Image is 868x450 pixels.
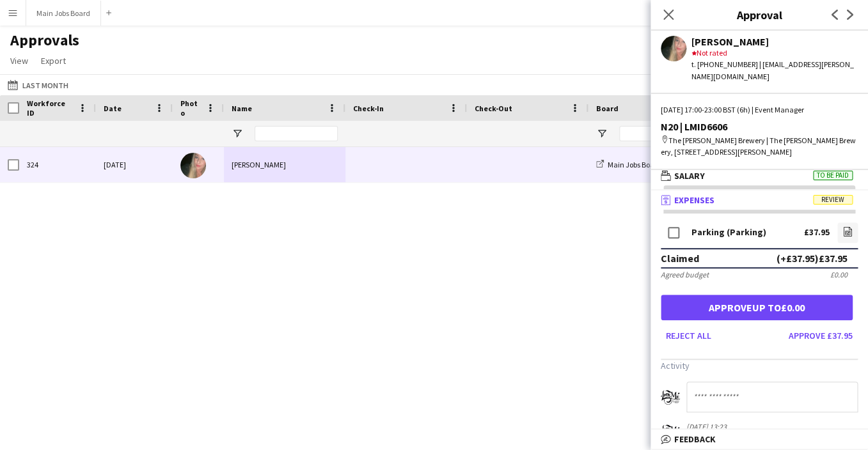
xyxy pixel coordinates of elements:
[686,422,789,431] div: [DATE] 13:23
[661,135,858,158] div: The [PERSON_NAME] Brewery | The [PERSON_NAME] Brewery, [STREET_ADDRESS][PERSON_NAME]
[224,147,345,182] div: [PERSON_NAME]
[813,195,853,205] span: Review
[5,77,71,93] button: Last Month
[661,422,680,441] app-user-avatar: Alanya O'Donnell
[96,147,173,182] div: [DATE]
[777,252,848,265] div: (+£37.95) £37.95
[19,147,96,182] div: 324
[608,160,661,169] span: Main Jobs Board
[596,104,619,113] span: Board
[232,104,252,113] span: Name
[804,228,830,237] div: £37.95
[180,153,206,178] img: Emma Kelly
[661,252,699,265] div: Claimed
[661,360,858,371] h3: Activity
[813,171,853,180] span: To be paid
[651,430,868,449] mat-expansion-panel-header: Feedback
[596,128,608,139] button: Open Filter Menu
[661,104,858,116] div: [DATE] 17:00-23:00 BST (6h) | Event Manager
[619,126,709,141] input: Board Filter Input
[674,194,714,206] span: Expenses
[104,104,122,113] span: Date
[691,228,766,237] div: Parking (Parking)
[830,270,848,279] div: £0.00
[661,270,709,279] div: Agreed budget
[674,433,716,445] span: Feedback
[596,160,661,169] a: Main Jobs Board
[674,170,705,182] span: Salary
[232,128,243,139] button: Open Filter Menu
[353,104,384,113] span: Check-In
[180,98,201,118] span: Photo
[475,104,512,113] span: Check-Out
[691,36,858,47] div: [PERSON_NAME]
[661,295,853,320] button: Approveup to£0.00
[691,47,858,59] div: Not rated
[27,98,73,118] span: Workforce ID
[36,52,71,69] a: Export
[10,55,28,66] span: View
[255,126,338,141] input: Name Filter Input
[661,121,858,132] div: N20 | LMID6606
[26,1,101,26] button: Main Jobs Board
[651,166,868,185] mat-expansion-panel-header: SalaryTo be paid
[5,52,33,69] a: View
[784,325,858,346] button: Approve £37.95
[651,190,868,210] mat-expansion-panel-header: ExpensesReview
[41,55,66,66] span: Export
[691,59,858,82] div: t. [PHONE_NUMBER] | [EMAIL_ADDRESS][PERSON_NAME][DOMAIN_NAME]
[661,325,716,346] button: Reject all
[651,6,868,23] h3: Approval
